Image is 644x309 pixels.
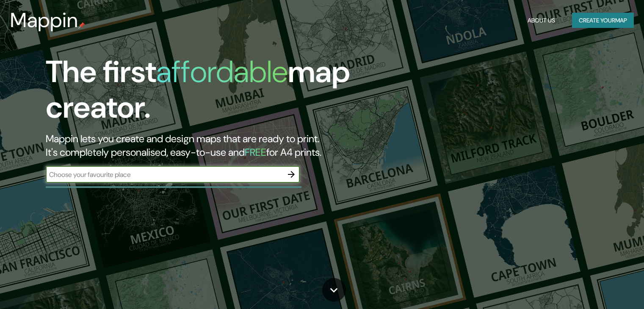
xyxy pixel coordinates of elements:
img: mappin-pin [78,22,85,29]
h1: affordable [156,52,288,91]
button: Create yourmap [572,13,634,28]
h5: FREE [245,146,266,159]
h1: The first map creator. [46,54,368,132]
input: Choose your favourite place [46,170,283,179]
h2: Mappin lets you create and design maps that are ready to print. It's completely personalised, eas... [46,132,368,159]
button: About Us [524,13,558,28]
h3: Mappin [10,8,78,32]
